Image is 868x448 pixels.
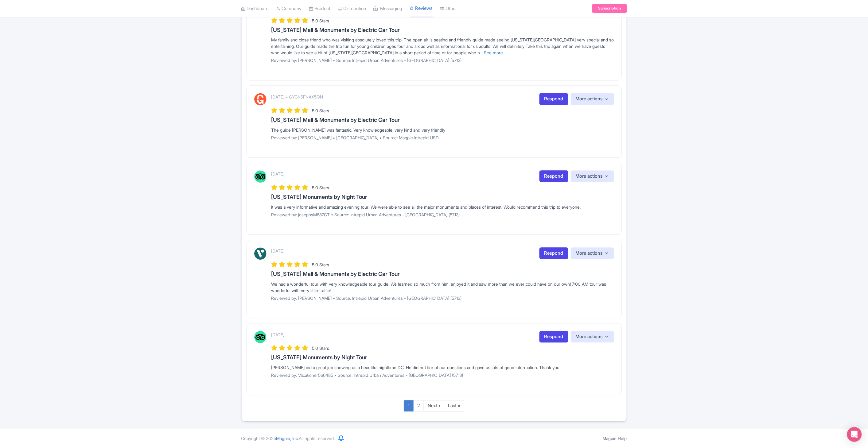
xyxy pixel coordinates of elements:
p: [DATE] [271,248,285,254]
a: 2 [413,400,424,412]
div: It was a very informative and amazing evening tour! We were able to see all the major monuments a... [271,204,614,210]
a: Magpie Help [603,436,627,441]
p: Reviewed by: josephsM687GT • Source: Intrepid Urban Adventures - [GEOGRAPHIC_DATA] (5713) [271,212,614,218]
h3: [US_STATE] Mall & Monuments by Electric Car Tour [271,271,614,277]
span: 5.0 Stars [312,262,329,268]
a: Dashboard [241,0,269,17]
div: We had a wonderful tour with very knowledgeable tour guide. We learned so much from him, enjoyed ... [271,281,614,294]
a: 1 [404,400,414,412]
p: Reviewed by: [PERSON_NAME] • Source: Intrepid Urban Adventures - [GEOGRAPHIC_DATA] (5713) [271,57,614,64]
h3: [US_STATE] Mall & Monuments by Electric Car Tour [271,27,614,33]
button: More actions [571,171,614,183]
h3: [US_STATE] Mall & Monuments by Electric Car Tour [271,117,614,123]
div: My family and close friend who was visiting absolutely loved this trip. The open air is seating a... [271,37,614,56]
p: [DATE] [271,332,285,338]
img: Tripadvisor Logo [254,331,267,343]
a: Respond [539,93,568,105]
div: [PERSON_NAME] did a great job showing us a beautiful nighttime DC. He did not tire of our questio... [271,365,614,371]
a: Respond [539,331,568,343]
span: 5.0 Stars [312,346,329,351]
div: Open Intercom Messenger [847,427,862,442]
p: [DATE] • GYGN6FNAX5QN [271,94,323,100]
img: GetYourGuide Logo [254,93,267,106]
a: Next › [424,400,444,412]
a: ... See more [480,50,503,56]
a: Company [276,0,302,17]
a: Subscription [592,4,627,13]
button: More actions [571,331,614,343]
h3: [US_STATE] Monuments by Night Tour [271,194,614,200]
div: Copyright © 2025 All rights reserved. [238,435,339,442]
p: [DATE] [271,171,285,177]
p: Reviewed by: Vacationer566485 • Source: Intrepid Urban Adventures - [GEOGRAPHIC_DATA] (5713) [271,372,614,379]
a: Respond [539,171,568,183]
a: Product [309,0,331,17]
a: Other [440,0,457,17]
span: Magpie, Inc. [276,436,299,441]
div: The guide [PERSON_NAME] was fantastic. Very knowledgeable, very kind and very friendly [271,127,614,133]
button: More actions [571,93,614,105]
span: 5.0 Stars [312,185,329,191]
a: Last » [444,400,464,412]
span: 5.0 Stars [312,108,329,114]
p: Reviewed by: [PERSON_NAME] • [GEOGRAPHIC_DATA] • Source: Magpie Intrepid USD [271,135,614,141]
h3: [US_STATE] Monuments by Night Tour [271,355,614,361]
button: More actions [571,248,614,260]
a: Respond [539,248,568,260]
p: Reviewed by: [PERSON_NAME] • Source: Intrepid Urban Adventures - [GEOGRAPHIC_DATA] (5713) [271,295,614,302]
img: Viator Logo [254,248,267,260]
span: 5.0 Stars [312,18,329,24]
a: Messaging [374,0,403,17]
a: Distribution [338,0,366,17]
img: Tripadvisor Logo [254,171,267,183]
